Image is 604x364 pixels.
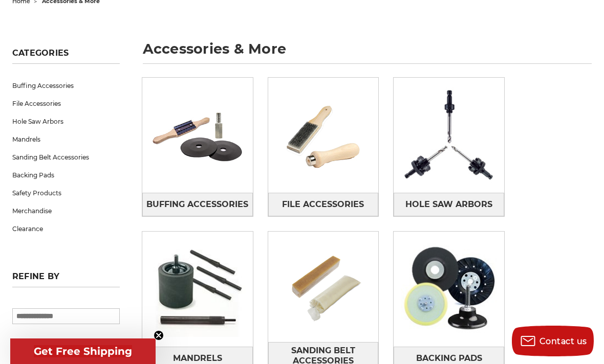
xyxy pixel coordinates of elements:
[12,202,120,220] a: Merchandise
[268,193,379,216] a: File Accessories
[540,336,587,346] span: Contact us
[12,48,120,64] h5: Categories
[146,196,248,213] span: Buffing Accessories
[142,234,253,344] img: Mandrels
[12,130,120,148] a: Mandrels
[394,234,504,344] img: Backing Pads
[12,271,120,287] h5: Refine by
[394,193,504,216] a: Hole Saw Arbors
[272,84,374,186] img: File Accessories
[34,345,132,357] span: Get Free Shipping
[12,77,120,95] a: Buffing Accessories
[143,42,592,64] h1: accessories & more
[512,326,594,356] button: Contact us
[12,95,120,112] a: File Accessories
[405,196,492,213] span: Hole Saw Arbors
[394,80,504,191] img: Hole Saw Arbors
[12,338,120,350] h5: Tool Used On
[282,196,364,213] span: File Accessories
[12,112,120,130] a: Hole Saw Arbors
[10,338,156,364] div: Get Free ShippingClose teaser
[12,166,120,184] a: Backing Pads
[154,330,164,340] button: Close teaser
[12,148,120,166] a: Sanding Belt Accessories
[12,184,120,202] a: Safety Products
[142,97,253,174] img: Buffing Accessories
[142,193,253,216] a: Buffing Accessories
[272,236,374,337] img: Sanding Belt Accessories
[12,220,120,238] a: Clearance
